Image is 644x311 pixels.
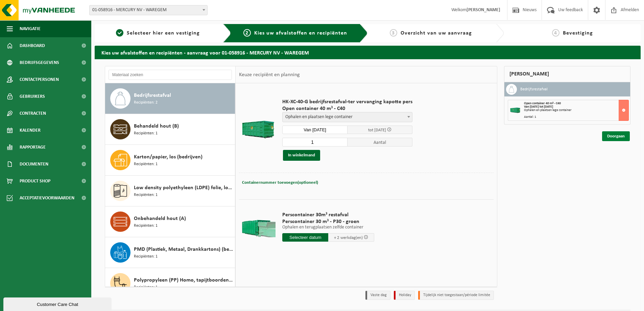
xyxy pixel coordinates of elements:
[254,30,347,36] span: Kies uw afvalstoffen en recipiënten
[90,5,207,15] span: 01-058916 - MERCURY NV - WAREGEM
[20,54,59,71] span: Bedrijfsgegevens
[134,184,233,192] span: Low density polyethyleen (LDPE) folie, los, naturel/gekleurd (80/20)
[134,91,171,99] span: Bedrijfsrestafval
[134,130,158,137] span: Recipiënten: 1
[334,236,363,240] span: + 2 werkdag(en)
[20,122,41,139] span: Kalender
[95,46,641,59] h2: Kies uw afvalstoffen en recipiënten - aanvraag voor 01-058916 - MERCURY NV - WAREGEM
[283,150,320,161] button: In winkelmand
[283,112,412,122] span: Ophalen en plaatsen lege container
[134,122,179,130] span: Behandeld hout (B)
[236,66,303,83] div: Keuze recipiënt en planning
[134,276,233,284] span: Polypropyleen (PP) Homo, tapijtboorden, balen, D, bont
[242,180,318,185] span: Containernummer toevoegen(optioneel)
[105,206,235,237] button: Onbehandeld hout (A) Recipiënten: 1
[524,105,553,109] strong: Van [DATE] tot [DATE]
[282,112,412,122] span: Ophalen en plaatsen lege container
[365,291,390,300] li: Vaste dag
[282,105,412,112] span: Open container 40 m³ - C40
[20,156,48,173] span: Documenten
[282,218,374,225] span: Perscontainer 30 m³ - P30 - groen
[524,102,561,105] span: Open container 40 m³ - C40
[89,5,208,15] span: 01-058916 - MERCURY NV - WAREGEM
[394,291,415,300] li: Holiday
[282,233,328,242] input: Selecteer datum
[134,161,158,168] span: Recipiënten: 1
[105,176,235,206] button: Low density polyethyleen (LDPE) folie, los, naturel/gekleurd (80/20) Recipiënten: 1
[134,192,158,198] span: Recipiënten: 1
[134,99,158,106] span: Recipiënten: 2
[390,29,397,37] span: 3
[520,84,548,95] h3: Bedrijfsrestafval
[134,253,158,260] span: Recipiënten: 1
[467,7,500,13] strong: [PERSON_NAME]
[243,29,251,37] span: 2
[401,30,472,36] span: Overzicht van uw aanvraag
[98,29,218,37] a: 1Selecteer hier een vestiging
[282,225,374,230] p: Ophalen en terugplaatsen zelfde container
[282,126,348,134] input: Selecteer datum
[134,153,202,161] span: Karton/papier, los (bedrijven)
[20,37,45,54] span: Dashboard
[20,71,59,88] span: Contactpersonen
[105,237,235,268] button: PMD (Plastiek, Metaal, Drankkartons) (bedrijven) Recipiënten: 1
[20,139,46,156] span: Rapportage
[282,98,412,105] span: HK-XC-40-G bedrijfsrestafval-ter vervanging kapotte pers
[282,212,374,218] span: Perscontainer 30m³ restafval
[105,83,235,114] button: Bedrijfsrestafval Recipiënten: 2
[116,29,123,37] span: 1
[504,66,630,82] div: [PERSON_NAME]
[552,29,559,37] span: 4
[105,114,235,145] button: Behandeld hout (B) Recipiënten: 1
[134,245,233,253] span: PMD (Plastiek, Metaal, Drankkartons) (bedrijven)
[134,284,158,291] span: Recipiënten: 1
[20,105,46,122] span: Contracten
[602,131,630,141] a: Doorgaan
[20,173,50,190] span: Product Shop
[368,128,386,132] span: tot [DATE]
[418,291,494,300] li: Tijdelijk niet toegestaan/période limitée
[134,223,158,229] span: Recipiënten: 1
[109,70,232,80] input: Materiaal zoeken
[105,145,235,176] button: Karton/papier, los (bedrijven) Recipiënten: 1
[241,178,319,187] button: Containernummer toevoegen(optioneel)
[127,30,200,36] span: Selecteer hier een vestiging
[524,115,628,119] div: Aantal: 1
[348,138,413,147] span: Aantal
[105,268,235,299] button: Polypropyleen (PP) Homo, tapijtboorden, balen, D, bont Recipiënten: 1
[563,30,593,36] span: Bevestiging
[20,88,45,105] span: Gebruikers
[134,215,186,223] span: Onbehandeld hout (A)
[20,20,41,37] span: Navigatie
[524,109,628,112] div: Ophalen en plaatsen lege container
[20,190,74,206] span: Acceptatievoorwaarden
[3,296,113,311] iframe: chat widget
